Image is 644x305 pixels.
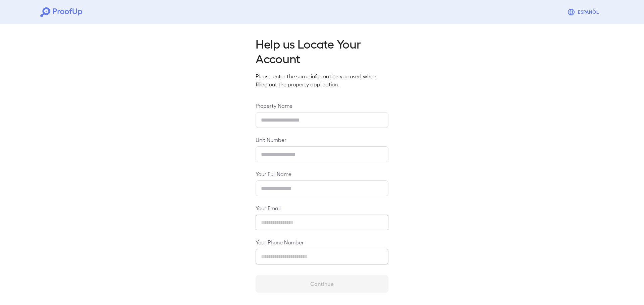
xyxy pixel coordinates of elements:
[256,170,388,178] label: Your Full Name
[256,36,388,66] h2: Help us Locate Your Account
[256,72,388,88] p: Please enter the same information you used when filling out the property application.
[256,102,388,109] label: Property Name
[256,204,388,212] label: Your Email
[565,5,604,19] button: Espanõl
[256,136,388,144] label: Unit Number
[256,238,388,246] label: Your Phone Number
